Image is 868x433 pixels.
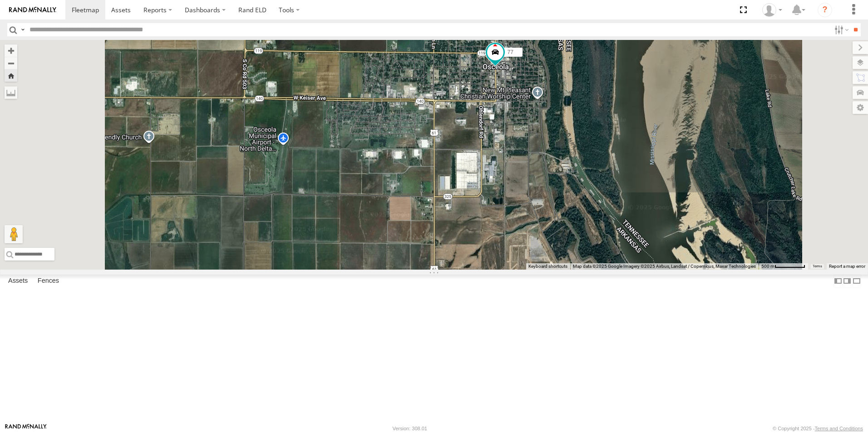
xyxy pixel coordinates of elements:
[5,86,17,99] label: Measure
[507,49,513,56] span: 77
[759,3,785,17] div: Craig King
[5,44,17,57] button: Zoom in
[573,264,756,269] span: Map data ©2025 Google Imagery ©2025 Airbus, Landsat / Copernicus, Maxar Technologies
[5,225,23,243] button: Drag Pegman onto the map to open Street View
[773,426,863,431] div: © Copyright 2025 -
[528,263,567,270] button: Keyboard shortcuts
[815,426,863,431] a: Terms and Conditions
[831,23,850,36] label: Search Filter Options
[4,275,32,287] label: Assets
[813,265,822,268] a: Terms (opens in new tab)
[833,275,843,288] label: Dock Summary Table to the Left
[33,275,64,287] label: Fences
[761,264,774,269] span: 500 m
[393,426,427,431] div: Version: 308.01
[829,264,865,269] a: Report a map error
[759,263,808,270] button: Map Scale: 500 m per 64 pixels
[5,57,17,69] button: Zoom out
[818,3,832,17] i: ?
[853,101,868,114] label: Map Settings
[5,69,17,82] button: Zoom Home
[5,424,47,433] a: Visit our Website
[9,7,56,13] img: rand-logo.svg
[19,23,26,36] label: Search Query
[843,275,852,288] label: Dock Summary Table to the Right
[852,275,861,288] label: Hide Summary Table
